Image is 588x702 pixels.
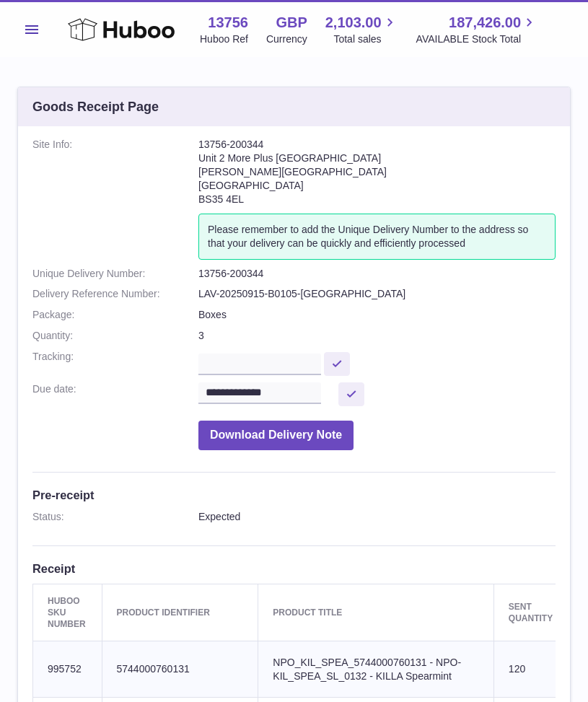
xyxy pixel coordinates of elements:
h3: Goods Receipt Page [32,98,159,115]
dt: Delivery Reference Number: [32,287,198,301]
th: Sent Quantity [493,584,567,641]
address: 13756-200344 Unit 2 More Plus [GEOGRAPHIC_DATA] [PERSON_NAME][GEOGRAPHIC_DATA] [GEOGRAPHIC_DATA] ... [198,138,556,213]
dd: Expected [198,510,556,524]
td: 120 [493,641,567,698]
td: NPO_KIL_SPEA_5744000760131 - NPO-KIL_SPEA_SL_0132 - KILLA Spearmint [258,641,494,698]
dt: Quantity: [32,329,198,343]
span: Total sales [333,32,398,46]
a: 2,103.00 Total sales [325,13,398,46]
strong: GBP [276,13,307,32]
dt: Unique Delivery Number: [32,267,198,281]
td: 995752 [33,641,102,698]
dt: Tracking: [32,350,198,375]
dt: Status: [32,510,198,524]
th: Product title [258,584,494,641]
h3: Pre-receipt [32,487,556,503]
div: Please remember to add the Unique Delivery Number to the address so that your delivery can be qui... [198,214,556,260]
dd: 13756-200344 [198,267,556,281]
dt: Package: [32,308,198,322]
strong: 13756 [208,13,248,32]
div: Huboo Ref [200,32,248,46]
dd: Boxes [198,308,556,322]
div: Currency [266,32,307,46]
dt: Site Info: [32,138,198,259]
th: Product Identifier [102,584,258,641]
span: 187,426.00 [449,13,521,32]
span: AVAILABLE Stock Total [416,32,538,46]
a: 187,426.00 AVAILABLE Stock Total [416,13,538,46]
th: Huboo SKU Number [33,584,102,641]
span: 2,103.00 [325,13,382,32]
dd: LAV-20250915-B0105-[GEOGRAPHIC_DATA] [198,287,556,301]
h3: Receipt [32,561,556,576]
td: 5744000760131 [102,641,258,698]
dt: Due date: [32,382,198,406]
dd: 3 [198,329,556,343]
button: Download Delivery Note [198,421,354,450]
